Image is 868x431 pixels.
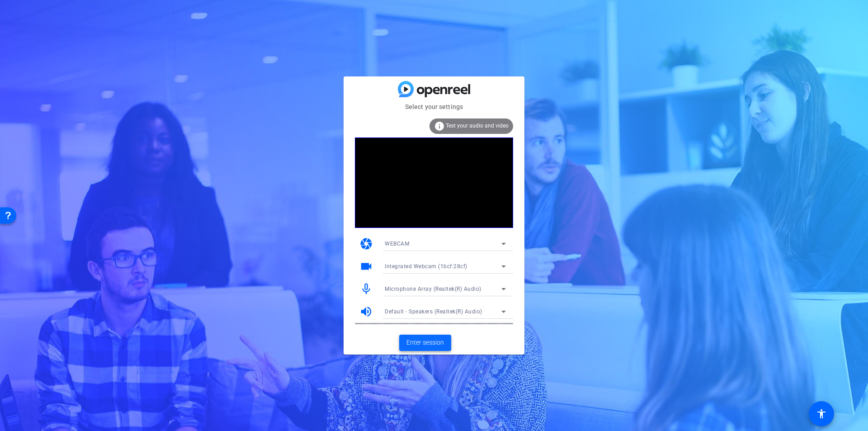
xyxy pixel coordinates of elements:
[385,286,481,292] span: Microphone Array (Realtek(R) Audio)
[399,335,451,351] button: Enter session
[434,121,445,132] mat-icon: info
[359,260,373,273] mat-icon: videocam
[398,81,470,97] img: blue-gradient.svg
[359,305,373,318] mat-icon: volume_up
[359,237,373,251] mat-icon: camera
[385,241,409,247] span: WEBCAM
[406,338,444,347] span: Enter session
[359,282,373,296] mat-icon: mic_none
[446,123,509,129] span: Test your audio and video
[344,102,524,112] mat-card-subtitle: Select your settings
[385,263,467,270] span: Integrated Webcam (1bcf:28cf)
[385,308,482,315] span: Default - Speakers (Realtek(R) Audio)
[816,408,827,419] mat-icon: accessibility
